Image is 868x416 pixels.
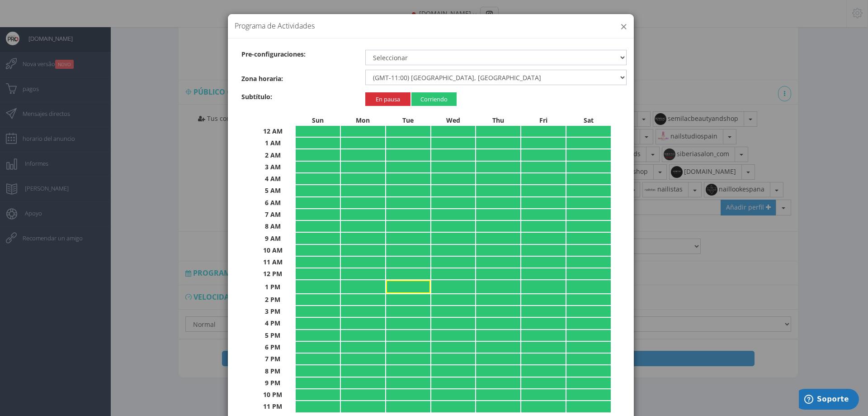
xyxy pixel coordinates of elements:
span: Subtítulo [241,92,270,101]
th: 1 PM [251,280,295,293]
th: 9 PM [251,378,295,388]
th: Sun [296,116,340,125]
th: 12 PM [251,268,295,279]
th: 10 PM [251,389,295,400]
th: 11 AM [251,257,295,268]
th: 8 PM [251,365,295,376]
th: Sat [566,116,611,125]
b: Pre-configuraciones: [241,50,306,58]
th: 4 PM [251,318,295,329]
h4: Programa de Actividades [235,21,627,31]
th: 9 AM [251,233,295,244]
th: 4 AM [251,173,295,184]
th: Wed [431,116,476,125]
th: 6 PM [251,342,295,353]
th: Thu [476,116,520,125]
b: Zona horaria: [241,74,283,83]
th: 10 AM [251,245,295,256]
iframe: Abre un widget desde donde se puede obtener más información [799,389,859,411]
th: 12 AM [251,126,295,137]
th: Fri [521,116,566,125]
th: 8 AM [251,221,295,232]
th: 1 AM [251,138,295,148]
th: 5 AM [251,185,295,196]
th: 5 PM [251,330,295,341]
th: 3 PM [251,306,295,317]
th: 7 PM [251,354,295,364]
b: : [241,92,272,101]
th: 11 PM [251,401,295,412]
th: Mon [341,116,385,125]
th: 6 AM [251,197,295,208]
th: 2 PM [251,294,295,305]
div: En pausa [365,92,410,106]
button: × [620,20,627,33]
div: Corriendo [411,92,457,106]
th: 3 AM [251,162,295,172]
th: 7 AM [251,209,295,220]
th: 2 AM [251,149,295,160]
th: Tue [386,116,430,125]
